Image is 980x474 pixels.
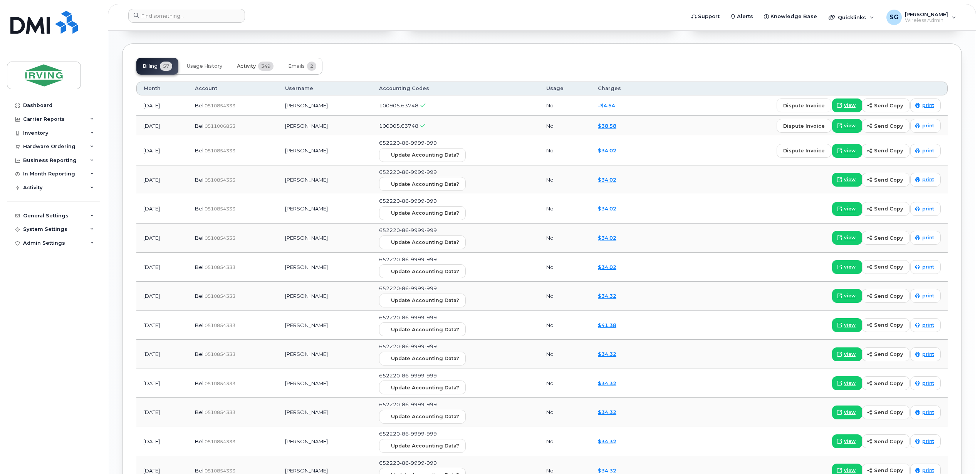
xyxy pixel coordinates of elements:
[205,103,235,108] span: 0510854333
[205,439,235,444] span: 0510854333
[539,340,591,369] td: No
[278,165,372,195] td: [PERSON_NAME]
[205,123,235,129] span: 0511006853
[844,147,856,154] span: view
[910,231,941,245] a: print
[278,398,372,427] td: [PERSON_NAME]
[862,98,910,112] button: send copy
[698,13,720,20] span: Support
[379,264,466,278] button: Update Accounting Data?
[777,144,831,158] button: dispute invoice
[844,467,856,474] span: view
[862,260,910,274] button: send copy
[379,372,437,379] span: 652220-86-9999-999
[823,10,879,25] div: Quicklinks
[777,119,831,133] button: dispute invoice
[777,98,831,112] button: dispute invoice
[379,148,466,162] button: Update Accounting Data?
[862,144,910,158] button: send copy
[874,205,903,212] span: send copy
[922,409,934,416] span: print
[195,467,205,474] span: Bell
[391,442,459,449] span: Update Accounting Data?
[539,165,591,195] td: No
[195,380,205,386] span: Bell
[539,398,591,427] td: No
[136,282,188,311] td: [DATE]
[391,355,459,362] span: Update Accounting Data?
[539,282,591,311] td: No
[379,431,437,437] span: 652220-86-9999-999
[910,289,941,303] a: print
[136,95,188,116] td: [DATE]
[188,82,278,95] th: Account
[278,340,372,369] td: [PERSON_NAME]
[136,224,188,253] td: [DATE]
[379,140,437,146] span: 652220-86-9999-999
[874,380,903,387] span: send copy
[844,322,856,329] span: view
[539,136,591,165] td: No
[598,351,616,357] a: $34.32
[195,409,205,415] span: Bell
[844,351,856,358] span: view
[278,282,372,311] td: [PERSON_NAME]
[195,264,205,270] span: Bell
[844,176,856,183] span: view
[838,14,866,20] span: Quicklinks
[539,194,591,224] td: No
[844,409,856,416] span: view
[783,102,825,109] span: dispute invoice
[922,467,934,474] span: print
[391,268,459,275] span: Update Accounting Data?
[379,294,466,307] button: Update Accounting Data?
[278,95,372,116] td: [PERSON_NAME]
[205,381,235,386] span: 0510854333
[391,413,459,420] span: Update Accounting Data?
[258,62,274,71] span: 349
[205,148,235,154] span: 0510854333
[598,467,616,474] a: $34.32
[379,352,466,366] button: Update Accounting Data?
[862,406,910,419] button: send copy
[195,235,205,241] span: Bell
[910,98,941,112] a: print
[598,293,616,299] a: $34.32
[922,351,934,358] span: print
[862,434,910,448] button: send copy
[922,147,934,154] span: print
[910,119,941,133] a: print
[205,293,235,299] span: 0510854333
[862,231,910,245] button: send copy
[205,409,235,415] span: 0510854333
[862,347,910,361] button: send copy
[874,467,903,474] span: send copy
[910,260,941,274] a: print
[598,177,616,183] a: $34.02
[832,202,862,216] a: view
[391,384,459,391] span: Update Accounting Data?
[905,11,948,17] span: [PERSON_NAME]
[136,340,188,369] td: [DATE]
[874,321,903,329] span: send copy
[862,289,910,303] button: send copy
[862,318,910,332] button: send copy
[379,322,466,336] button: Update Accounting Data?
[832,231,862,245] a: view
[874,147,903,154] span: send copy
[910,406,941,419] a: print
[278,311,372,340] td: [PERSON_NAME]
[195,322,205,328] span: Bell
[874,234,903,242] span: send copy
[832,173,862,187] a: view
[922,176,934,183] span: print
[539,116,591,136] td: No
[379,343,437,349] span: 652220-86-9999-999
[278,427,372,456] td: [PERSON_NAME]
[391,209,459,217] span: Update Accounting Data?
[922,438,934,445] span: print
[922,292,934,299] span: print
[910,318,941,332] a: print
[844,234,856,241] span: view
[910,144,941,158] a: print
